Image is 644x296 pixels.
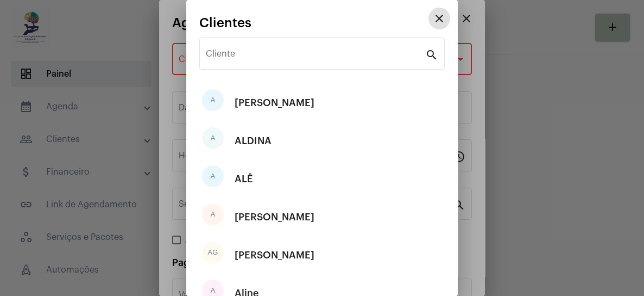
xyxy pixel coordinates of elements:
[235,163,253,195] div: ALÊ
[202,127,224,149] div: A
[235,87,314,119] div: [PERSON_NAME]
[433,12,446,25] mat-icon: close
[199,16,251,30] span: Clientes
[425,48,438,61] mat-icon: search
[235,125,272,157] div: ALDINA
[202,89,224,111] div: A
[235,201,314,233] div: [PERSON_NAME]
[202,165,224,187] div: A
[202,242,224,263] div: AG
[202,203,224,225] div: A
[206,51,425,61] input: Pesquisar cliente
[235,239,314,272] div: [PERSON_NAME]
